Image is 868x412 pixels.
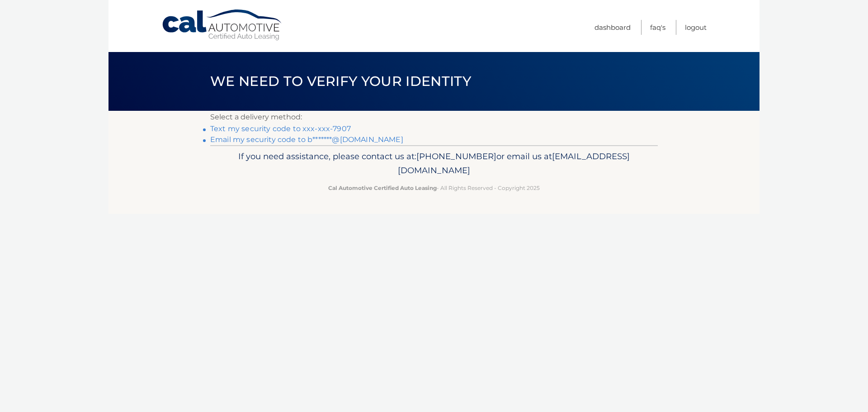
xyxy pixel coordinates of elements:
p: - All Rights Reserved - Copyright 2025 [216,183,652,193]
a: FAQ's [650,20,665,35]
a: Cal Automotive [161,9,283,41]
a: Dashboard [594,20,631,35]
a: Email my security code to b*******@[DOMAIN_NAME] [210,135,403,144]
a: Logout [685,20,707,35]
span: [PHONE_NUMBER] [416,151,496,161]
a: Text my security code to xxx-xxx-7907 [210,124,351,133]
span: We need to verify your identity [210,73,471,90]
p: If you need assistance, please contact us at: or email us at [216,149,652,178]
strong: Cal Automotive Certified Auto Leasing [328,185,437,191]
p: Select a delivery method: [210,111,658,123]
